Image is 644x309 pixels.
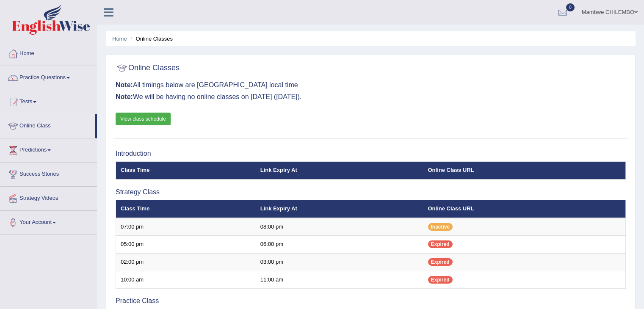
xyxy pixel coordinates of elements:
[428,223,453,231] span: Inactive
[0,114,95,135] a: Online Class
[116,150,626,157] h3: Introduction
[116,81,626,89] h3: All timings below are [GEOGRAPHIC_DATA] local time
[116,253,256,271] td: 02:00 pm
[256,162,423,179] th: Link Expiry At
[112,36,127,42] a: Home
[116,62,180,74] h2: Online Classes
[128,35,173,43] li: Online Classes
[116,218,256,236] td: 07:00 pm
[423,200,626,218] th: Online Class URL
[0,42,97,63] a: Home
[116,188,626,196] h3: Strategy Class
[116,81,133,88] b: Note:
[566,3,575,11] span: 0
[0,163,97,184] a: Success Stories
[428,240,453,248] span: Expired
[116,162,256,179] th: Class Time
[428,258,453,266] span: Expired
[256,200,423,218] th: Link Expiry At
[116,93,133,100] b: Note:
[116,236,256,254] td: 05:00 pm
[0,66,97,87] a: Practice Questions
[256,253,423,271] td: 03:00 pm
[116,93,626,101] h3: We will be having no online classes on [DATE] ([DATE]).
[116,297,626,305] h3: Practice Class
[0,90,97,111] a: Tests
[116,113,171,125] a: View class schedule
[428,276,453,284] span: Expired
[256,236,423,254] td: 06:00 pm
[256,218,423,236] td: 08:00 pm
[116,200,256,218] th: Class Time
[423,162,626,179] th: Online Class URL
[256,271,423,289] td: 11:00 am
[116,271,256,289] td: 10:00 am
[0,138,97,160] a: Predictions
[0,187,97,208] a: Strategy Videos
[0,211,97,232] a: Your Account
